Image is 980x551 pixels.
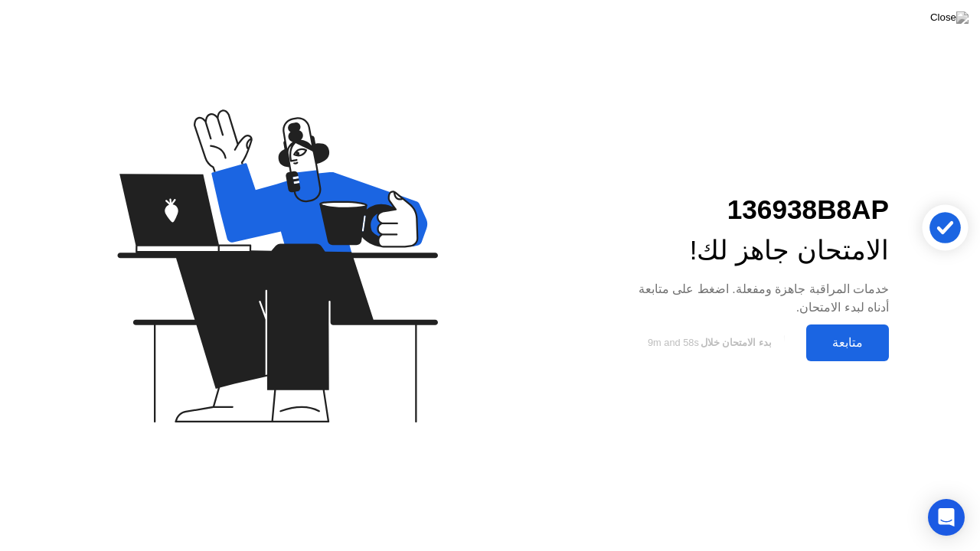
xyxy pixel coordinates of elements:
button: بدء الامتحان خلال9m and 58s [619,328,799,357]
div: الامتحان جاهز لك! [619,230,889,271]
div: خدمات المراقبة جاهزة ومفعلة. اضغط على متابعة أدناه لبدء الامتحان. [619,280,889,317]
div: 136938B8AP [619,190,889,230]
button: متابعة [806,324,889,361]
span: 9m and 58s [648,337,699,348]
img: Close [930,11,969,24]
div: Open Intercom Messenger [928,499,965,536]
div: متابعة [811,335,884,350]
